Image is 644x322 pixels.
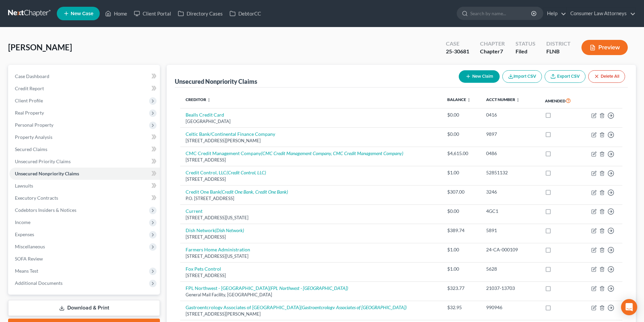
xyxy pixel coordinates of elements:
span: Unsecured Nonpriority Claims [15,171,79,176]
div: 52851132 [486,169,534,176]
div: 4GC1 [486,208,534,215]
div: Case [446,40,469,48]
a: Balance unfold_more [447,97,471,102]
div: Filed [516,48,535,55]
a: Directory Cases [174,7,226,20]
a: Download & Print [8,300,160,316]
div: $4,615.00 [447,150,475,157]
a: Current [186,208,202,214]
a: Farmers Home Administration [186,247,250,252]
i: unfold_more [516,98,520,102]
div: $0.00 [447,112,475,118]
a: Bealls Credit Card [186,112,224,118]
div: [STREET_ADDRESS] [186,157,436,163]
span: Personal Property [15,122,53,128]
button: Preview [581,40,628,55]
span: Means Test [15,268,38,274]
div: $1.00 [447,246,475,253]
i: (Dish Network) [215,227,244,233]
span: Property Analysis [15,134,52,140]
div: $1.00 [447,169,475,176]
a: SOFA Review [9,253,160,265]
div: $307.00 [447,189,475,195]
i: (Gastroentcrologv Associates of [GEOGRAPHIC_DATA]) [301,304,407,310]
span: 7 [500,48,503,54]
a: Credit One Bank(Credit One Bank, Credit One Bank) [186,189,288,195]
div: [STREET_ADDRESS][PERSON_NAME] [186,311,436,317]
div: FLNB [546,48,571,55]
span: [PERSON_NAME] [8,42,72,52]
th: Amended [540,93,581,108]
div: P.O. [STREET_ADDRESS] [186,195,436,202]
button: Delete All [588,70,625,83]
div: [STREET_ADDRESS][US_STATE] [186,253,436,259]
div: 21037-13703 [486,285,534,292]
div: 990946 [486,304,534,311]
div: [STREET_ADDRESS] [186,234,436,240]
span: Case Dashboard [15,73,49,79]
div: Chapter [480,48,505,55]
div: 5628 [486,266,534,272]
i: unfold_more [207,98,211,102]
div: $0.00 [447,131,475,138]
a: FPL Northwest - [GEOGRAPHIC_DATA](FPL Northwest - [GEOGRAPHIC_DATA]) [186,285,348,291]
span: SOFA Review [15,256,43,262]
a: Consumer Law Attorneys [567,7,636,20]
div: Open Intercom Messenger [621,299,637,315]
div: 0486 [486,150,534,157]
span: Secured Claims [15,146,47,152]
span: Unsecured Priority Claims [15,158,71,164]
a: Unsecured Nonpriority Claims [9,168,160,180]
input: Search by name... [470,7,532,20]
span: Client Profile [15,98,43,103]
div: General Mail Facility, [GEOGRAPHIC_DATA] [186,292,436,298]
button: New Claim [459,70,500,83]
div: $0.00 [447,208,475,215]
a: CMC Credit Management Company(CMC Credit Management Company, CMC Credit Management Company) [186,150,403,156]
div: $32.95 [447,304,475,311]
a: Secured Claims [9,143,160,155]
a: Home [102,7,130,20]
span: New Case [71,11,93,16]
a: Dish Network(Dish Network) [186,227,244,233]
button: Import CSV [502,70,542,83]
a: Property Analysis [9,131,160,143]
div: $323.77 [447,285,475,292]
a: Celtic Bank/Continental Finance Company [186,131,275,137]
div: $389.74 [447,227,475,234]
a: Help [544,7,566,20]
span: Additional Documents [15,280,63,286]
a: Gastroentcrologv Associates of [GEOGRAPHIC_DATA](Gastroentcrologv Associates of [GEOGRAPHIC_DATA]) [186,304,407,310]
span: Expenses [15,231,34,237]
i: (FPL Northwest - [GEOGRAPHIC_DATA]) [269,285,348,291]
div: Unsecured Nonpriority Claims [175,77,257,85]
div: Status [516,40,535,48]
div: 25-30681 [446,48,469,55]
a: Case Dashboard [9,70,160,82]
i: (CMC Credit Management Company, CMC Credit Management Company) [261,150,403,156]
i: (Credit Control, LLC) [226,170,266,175]
a: Creditor unfold_more [186,97,211,102]
a: Unsecured Priority Claims [9,155,160,168]
div: [STREET_ADDRESS] [186,176,436,182]
a: Export CSV [545,70,586,83]
div: District [546,40,571,48]
div: 24-CA-000109 [486,246,534,253]
span: Executory Contracts [15,195,58,201]
a: Executory Contracts [9,192,160,204]
div: [GEOGRAPHIC_DATA] [186,118,436,125]
a: DebtorCC [226,7,264,20]
span: Income [15,219,30,225]
a: Lawsuits [9,180,160,192]
div: 0416 [486,112,534,118]
a: Acct Number unfold_more [486,97,520,102]
span: Real Property [15,110,44,116]
span: Codebtors Insiders & Notices [15,207,76,213]
a: Credit Report [9,82,160,95]
div: [STREET_ADDRESS][US_STATE] [186,215,436,221]
div: 9897 [486,131,534,138]
a: Fox Pets Control [186,266,221,272]
span: Miscellaneous [15,244,45,249]
div: 5891 [486,227,534,234]
span: Credit Report [15,85,44,91]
